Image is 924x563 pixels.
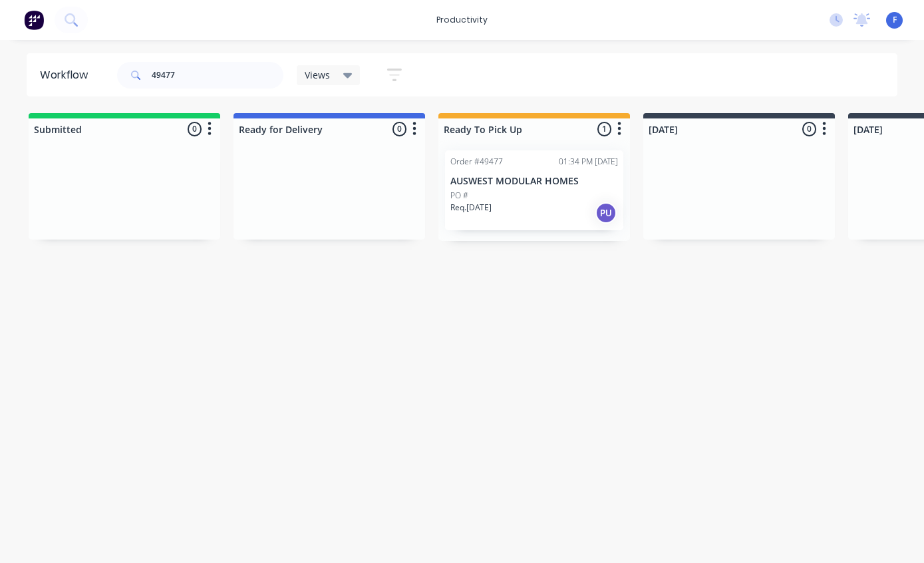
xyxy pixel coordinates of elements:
div: Order #4947701:34 PM [DATE]AUSWEST MODULAR HOMESPO #Req.[DATE]PU [445,150,623,230]
div: PU [595,202,617,224]
input: Search for orders... [152,62,283,89]
span: Views [305,68,330,82]
p: Req. [DATE] [450,202,492,214]
p: PO # [450,190,468,202]
div: productivity [430,10,494,30]
div: Order #49477 [450,156,503,168]
img: Factory [24,10,44,30]
p: AUSWEST MODULAR HOMES [450,176,618,187]
div: 01:34 PM [DATE] [559,156,618,168]
div: Workflow [40,67,94,83]
span: F [893,14,897,26]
